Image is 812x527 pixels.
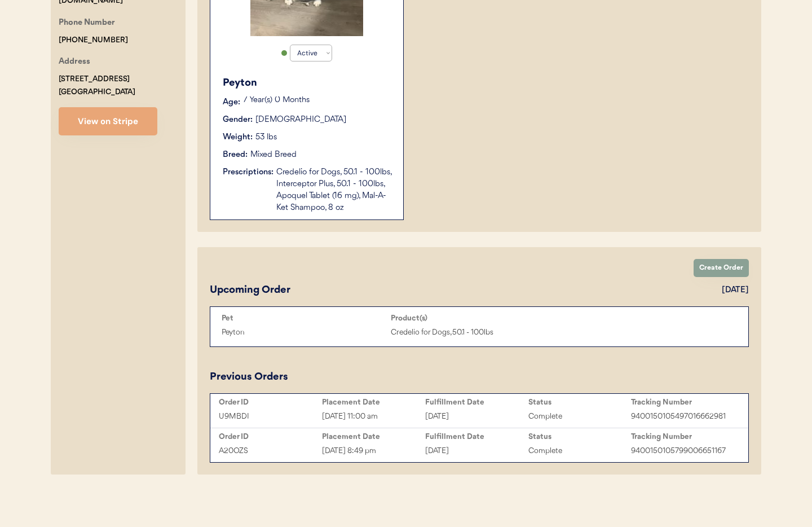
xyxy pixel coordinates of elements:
[631,432,734,441] div: Tracking Number
[255,114,346,126] div: [DEMOGRAPHIC_DATA]
[255,131,277,143] div: 53 lbs
[59,34,128,47] div: [PHONE_NUMBER]
[528,445,632,458] div: Complete
[59,55,90,69] div: Address
[223,76,392,91] div: Peyton
[210,370,288,385] div: Previous Orders
[694,259,749,277] button: Create Order
[276,166,392,214] div: Credelio for Dogs, 50.1 - 100lbs, Interceptor Plus, 50.1 - 100lbs, Apoquel Tablet (16 mg), Mal-A-...
[528,398,632,407] div: Status
[425,410,528,423] div: [DATE]
[425,445,528,458] div: [DATE]
[222,326,391,339] div: Peyton
[210,283,290,298] div: Upcoming Order
[223,166,273,178] div: Prescriptions:
[219,410,322,423] div: U9MBDI
[250,149,297,161] div: Mixed Breed
[425,398,528,407] div: Fulfillment Date
[223,131,253,143] div: Weight:
[59,107,157,135] button: View on Stripe
[391,326,560,339] div: Credelio for Dogs, 50.1 - 100lbs
[223,96,240,108] div: Age:
[59,73,135,99] div: [STREET_ADDRESS] [GEOGRAPHIC_DATA]
[528,432,632,441] div: Status
[222,314,391,323] div: Pet
[391,314,560,323] div: Product(s)
[631,398,734,407] div: Tracking Number
[528,410,632,423] div: Complete
[223,149,248,161] div: Breed:
[243,96,392,104] p: 7 Year(s) 0 Months
[219,398,322,407] div: Order ID
[322,445,425,458] div: [DATE] 8:49 pm
[722,284,749,296] div: [DATE]
[59,16,115,30] div: Phone Number
[223,114,253,126] div: Gender:
[322,398,425,407] div: Placement Date
[631,445,734,458] div: 9400150105799006651167
[219,432,322,441] div: Order ID
[425,432,528,441] div: Fulfillment Date
[219,445,322,458] div: A20OZS
[631,410,734,423] div: 9400150105497016662981
[322,410,425,423] div: [DATE] 11:00 am
[322,432,425,441] div: Placement Date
